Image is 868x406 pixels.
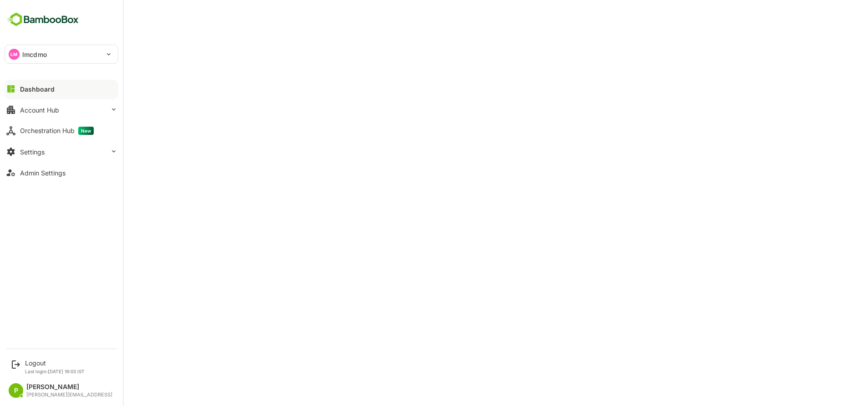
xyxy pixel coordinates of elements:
[20,106,59,114] div: Account Hub
[9,49,20,60] div: LM
[5,101,118,119] button: Account Hub
[20,169,66,177] div: Admin Settings
[26,392,112,398] div: [PERSON_NAME][EMAIL_ADDRESS]
[5,45,118,63] div: LMlmcdmo
[5,122,118,140] button: Orchestration HubNew
[25,369,85,374] p: Last login: [DATE] 16:03 IST
[5,143,118,161] button: Settings
[78,127,94,135] span: New
[9,383,23,398] div: P
[20,85,55,93] div: Dashboard
[5,11,81,28] img: BambooboxFullLogoMark.5f36c76dfaba33ec1ec1367b70bb1252.svg
[22,50,47,59] p: lmcdmo
[20,127,94,135] div: Orchestration Hub
[5,80,118,98] button: Dashboard
[20,148,45,156] div: Settings
[25,359,85,367] div: Logout
[26,383,112,391] div: [PERSON_NAME]
[5,164,118,182] button: Admin Settings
